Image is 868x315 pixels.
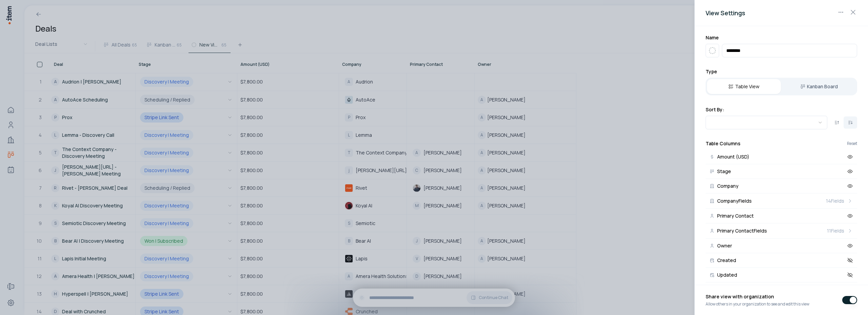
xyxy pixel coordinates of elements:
[826,198,844,204] span: 14 Fields
[835,7,846,18] button: View actions
[706,301,809,307] span: Allow others in your organization to see and edit this view
[706,68,857,75] h2: Type
[717,228,767,233] span: Primary Contact Fields
[717,169,731,174] span: Stage
[717,273,737,277] span: Updated
[717,154,749,159] span: Amount (USD)
[717,243,732,248] span: Owner
[706,193,857,209] button: CompanyFields14Fields
[717,199,752,203] span: Company Fields
[706,223,857,239] button: Primary ContactFields11Fields
[717,214,754,218] span: Primary Contact
[706,34,857,41] h2: Name
[706,140,741,147] h2: Table Columns
[782,79,856,94] button: Kanban Board
[717,184,738,188] span: Company
[717,258,736,263] span: Created
[706,253,857,268] button: Created
[706,106,857,113] h2: Sort By:
[706,8,857,18] h2: View Settings
[706,209,857,223] button: Primary Contact
[706,150,857,164] button: Amount (USD)
[706,164,857,179] button: Stage
[706,179,857,193] button: Company
[827,227,844,234] span: 11 Fields
[706,268,857,282] button: Updated
[707,79,781,94] button: Table View
[706,293,809,301] span: Share view with organization
[706,239,857,253] button: Owner
[847,142,857,146] button: Reset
